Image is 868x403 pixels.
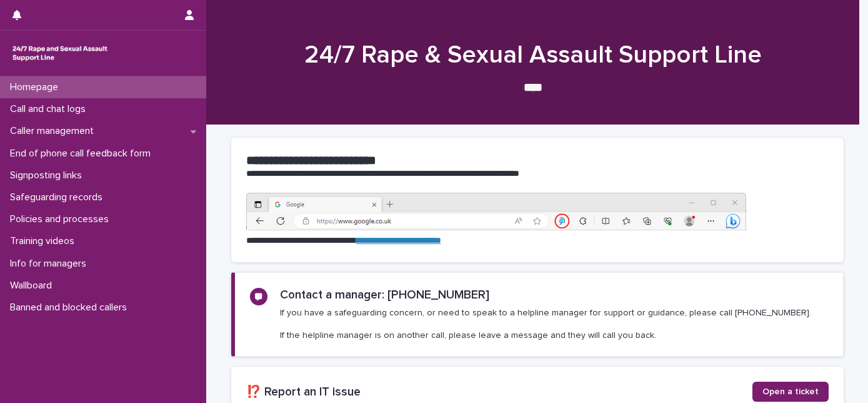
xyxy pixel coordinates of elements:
p: Training videos [5,235,84,247]
img: rhQMoQhaT3yELyF149Cw [10,41,110,66]
p: Policies and processes [5,213,119,225]
p: Info for managers [5,258,96,270]
p: Signposting links [5,170,92,181]
p: Wallboard [5,280,62,292]
p: If you have a safeguarding concern, or need to speak to a helpline manager for support or guidanc... [280,307,811,342]
img: https%3A%2F%2Fcdn.document360.io%2F0deca9d6-0dac-4e56-9e8f-8d9979bfce0e%2FImages%2FDocumentation%... [246,193,746,230]
h2: ⁉️ Report an IT issue [246,385,752,399]
p: Homepage [5,81,68,93]
p: Safeguarding records [5,191,112,203]
a: Open a ticket [752,382,829,402]
p: Banned and blocked callers [5,302,137,314]
p: Call and chat logs [5,103,96,115]
p: Caller management [5,125,104,137]
span: Open a ticket [762,387,819,396]
h2: Contact a manager: [PHONE_NUMBER] [280,288,489,302]
h1: 24/7 Rape & Sexual Assault Support Line [227,40,839,70]
p: End of phone call feedback form [5,148,161,160]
